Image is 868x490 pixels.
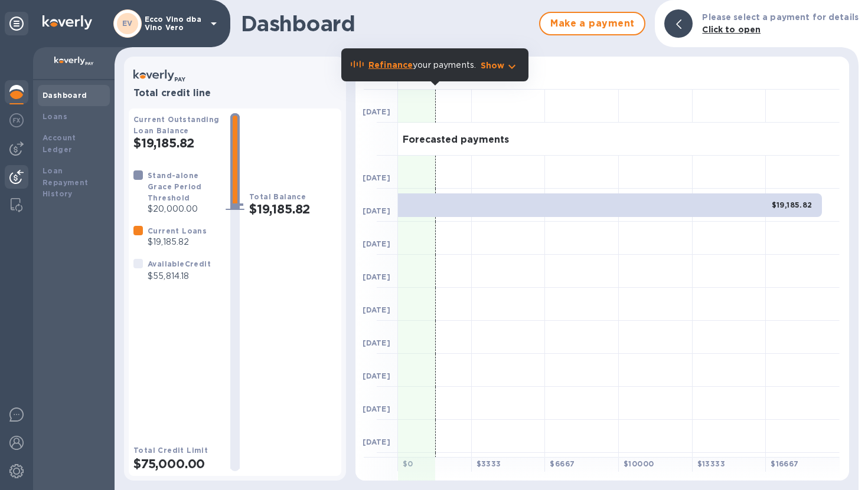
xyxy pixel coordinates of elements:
b: Please select a payment for details [702,12,859,22]
b: [DATE] [363,173,390,182]
b: $ 10000 [624,459,654,468]
p: Show [481,60,505,71]
b: Loans [43,112,67,121]
b: [DATE] [363,272,390,281]
b: Total Balance [249,192,306,201]
h2: $19,185.82 [133,136,221,150]
b: Dashboard [43,91,87,100]
b: $ 13333 [697,459,725,468]
h3: Total credit line [133,88,337,99]
b: Current Loans [148,226,207,235]
b: EV [122,19,133,28]
b: Current Outstanding Loan Balance [133,115,220,135]
b: Total Credit Limit [133,446,208,455]
span: Make a payment [550,17,635,31]
div: Unpin categories [5,12,28,35]
b: Stand-alone Grace Period Threshold [148,171,202,202]
p: $20,000.00 [148,203,221,215]
p: $19,185.82 [148,236,207,248]
b: [DATE] [363,338,390,347]
b: [DATE] [363,405,390,413]
b: Account Ledger [43,133,76,154]
b: $ 16667 [771,459,798,468]
b: Available Credit [148,259,211,268]
b: Click to open [702,25,761,34]
b: $19,185.82 [772,200,812,209]
b: [DATE] [363,305,390,314]
b: [DATE] [363,206,390,215]
button: Make a payment [539,12,645,35]
b: [DATE] [363,239,390,248]
b: [DATE] [363,438,390,446]
p: $55,814.18 [148,270,211,282]
b: $ 3333 [477,459,501,468]
h2: $75,000.00 [133,456,221,471]
img: Logo [43,15,92,29]
p: your payments. [368,59,476,71]
b: Loan Repayment History [43,166,89,199]
b: [DATE] [363,107,390,116]
p: Ecco Vino dba Vino Vero [145,15,204,32]
b: $ 6667 [550,459,575,468]
h2: $19,185.82 [249,202,337,216]
h3: Forecasted payments [403,134,509,146]
h1: Dashboard [241,11,533,36]
b: Refinance [368,60,413,70]
button: Show [481,60,519,71]
b: [DATE] [363,371,390,380]
img: Foreign exchange [9,113,24,127]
